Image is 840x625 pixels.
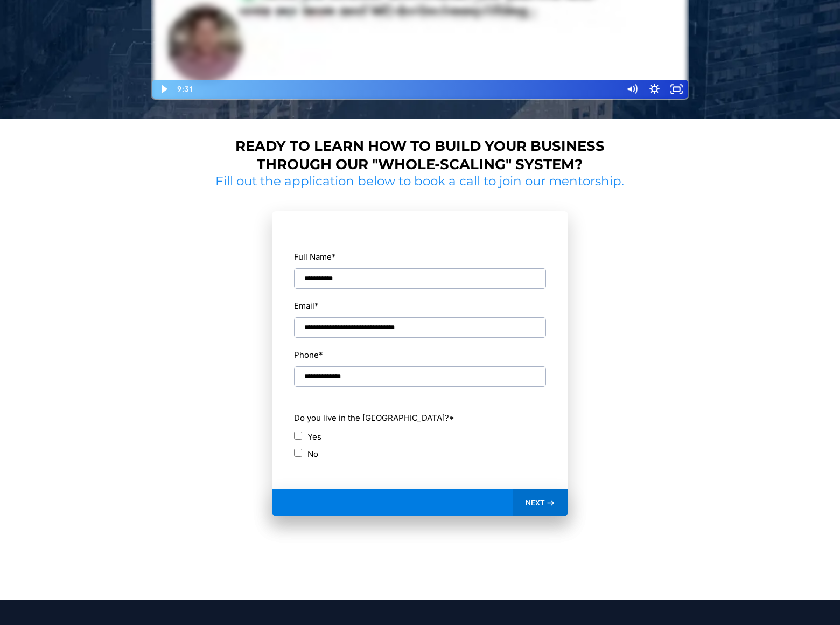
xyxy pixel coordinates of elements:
[307,429,321,444] label: Yes
[294,249,336,264] label: Full Name
[294,298,319,313] label: Email
[235,137,605,173] strong: Ready to learn how to build your business through our "whole-scaling" system?
[294,411,546,425] label: Do you live in the [GEOGRAPHIC_DATA]?
[212,173,628,190] h2: Fill out the application below to book a call to join our mentorship.
[307,447,318,461] label: No
[526,498,545,508] span: NEXT
[294,348,323,362] label: Phone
